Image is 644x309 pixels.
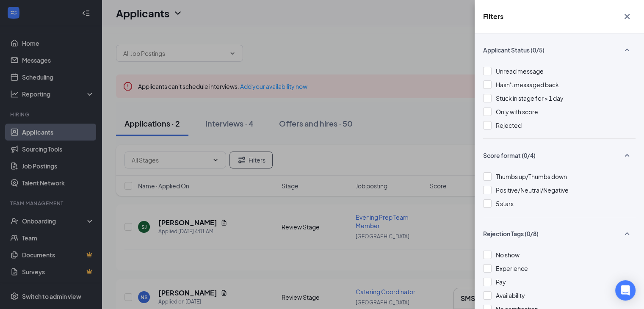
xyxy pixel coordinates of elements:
span: Thumbs up/Thumbs down [496,173,567,180]
span: Pay [496,278,506,286]
span: Experience [496,265,528,272]
span: No show [496,251,520,259]
svg: SmallChevronUp [622,150,632,160]
span: Availability [496,292,525,299]
span: Hasn't messaged back [496,81,559,88]
span: Stuck in stage for > 1 day [496,94,564,102]
button: SmallChevronUp [619,42,636,58]
svg: SmallChevronUp [622,45,632,55]
span: Unread message [496,67,544,75]
span: Applicant Status (0/5) [483,46,544,54]
span: 5 stars [496,200,514,207]
span: Rejected [496,121,522,129]
span: Only with score [496,108,538,116]
span: Rejection Tags (0/8) [483,229,539,238]
button: Cross [619,8,636,25]
svg: SmallChevronUp [622,229,632,239]
div: Open Intercom Messenger [615,280,636,301]
svg: Cross [622,11,632,22]
h5: Filters [483,12,503,21]
span: Score format (0/4) [483,151,536,160]
button: SmallChevronUp [619,226,636,242]
button: SmallChevronUp [619,147,636,163]
span: Positive/Neutral/Negative [496,186,569,194]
